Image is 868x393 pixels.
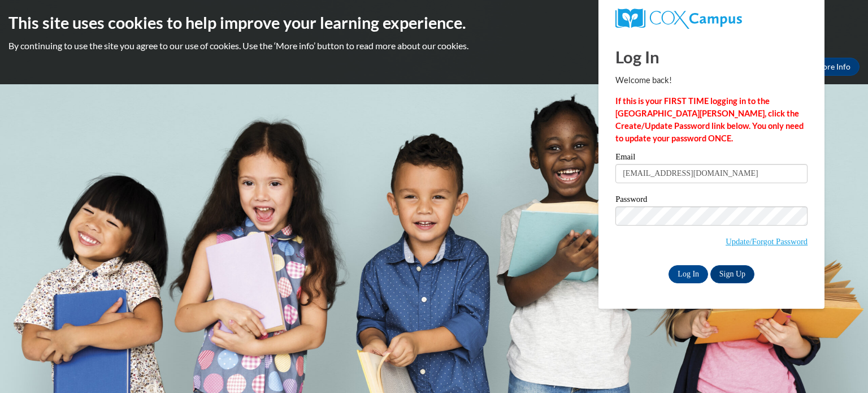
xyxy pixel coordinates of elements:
[615,153,808,164] label: Email
[710,265,754,283] a: Sign Up
[8,11,860,34] h2: This site uses cookies to help improve your learning experience.
[806,58,860,76] a: More Info
[615,96,804,143] strong: If this is your FIRST TIME logging in to the [GEOGRAPHIC_DATA][PERSON_NAME], click the Create/Upd...
[615,8,808,29] a: COX Campus
[726,237,808,246] a: Update/Forgot Password
[615,8,742,29] img: COX Campus
[615,74,808,87] p: Welcome back!
[8,40,860,52] p: By continuing to use the site you agree to our use of cookies. Use the ‘More info’ button to read...
[615,195,808,206] label: Password
[669,265,708,283] input: Log In
[615,45,808,68] h1: Log In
